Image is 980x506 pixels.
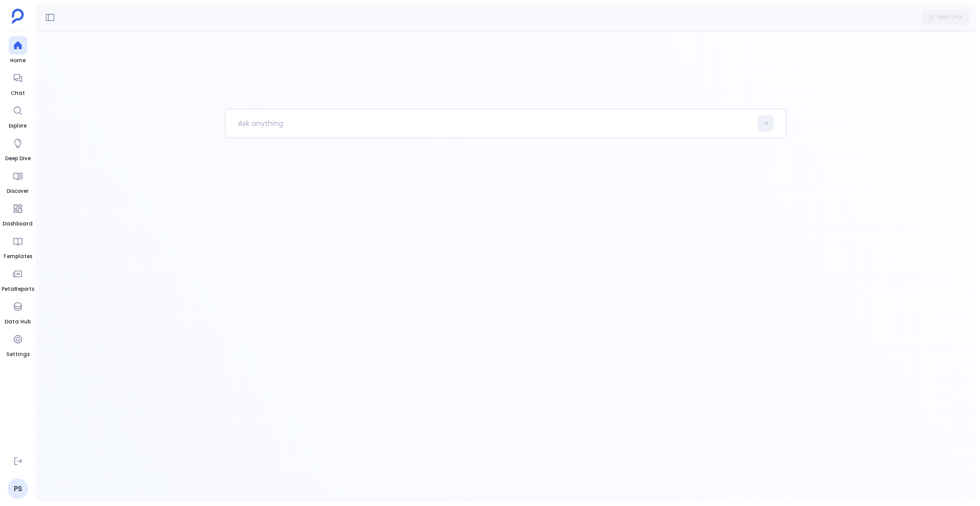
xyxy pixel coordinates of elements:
span: PetaReports [2,285,34,293]
a: PS [8,478,28,499]
span: Templates [3,252,32,261]
a: Data Hub [5,297,31,326]
a: Deep Dive [5,134,31,163]
span: Home [9,57,27,65]
span: Explore [9,122,27,130]
span: Settings [6,350,30,359]
span: Discover [7,187,29,195]
span: Deep Dive [5,155,31,163]
a: Home [9,36,27,65]
span: Dashboard [3,220,33,228]
a: Explore [9,102,27,130]
a: Dashboard [3,199,33,228]
a: PetaReports [2,265,34,293]
a: Discover [7,167,29,195]
a: Settings [6,330,30,359]
span: Chat [9,89,27,97]
span: Data Hub [5,318,31,326]
a: Chat [9,69,27,97]
a: Templates [3,232,32,261]
img: petavue logo [12,9,24,24]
